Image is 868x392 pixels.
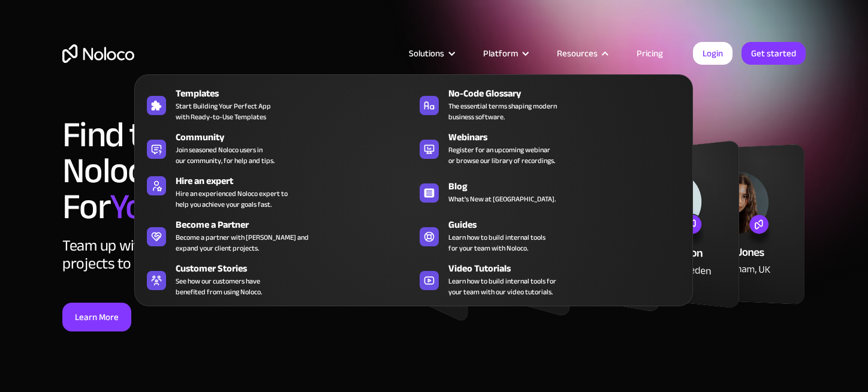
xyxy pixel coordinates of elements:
[176,86,419,101] div: Templates
[542,46,622,61] div: Resources
[176,232,309,254] div: Become a partner with [PERSON_NAME] and expand your client projects.
[448,261,692,276] div: Video Tutorials
[62,303,131,331] a: Learn More
[62,117,365,225] h1: Find the Perfect Noloco Expert For
[414,84,686,125] a: No-Code GlossaryThe essential terms shaping modernbusiness software.
[176,174,419,188] div: Hire an expert
[176,188,288,210] div: Hire an experienced Noloco expert to help you achieve your goals fast.
[176,276,262,297] span: See how our customers have benefited from using Noloco.
[557,46,598,61] div: Resources
[448,130,692,144] div: Webinars
[414,128,686,168] a: WebinarsRegister for an upcoming webinaror browse our library of recordings.
[409,46,444,61] div: Solutions
[394,46,468,61] div: Solutions
[483,46,518,61] div: Platform
[141,171,414,212] a: Hire an expertHire an experienced Noloco expert tohelp you achieve your goals fast.
[176,130,419,144] div: Community
[176,101,271,122] span: Start Building Your Perfect App with Ready-to-Use Templates
[468,46,542,61] div: Platform
[141,259,414,300] a: Customer StoriesSee how our customers havebenefited from using Noloco.
[176,218,419,232] div: Become a Partner
[414,171,686,212] a: BlogWhat's New at [GEOGRAPHIC_DATA].
[141,128,414,168] a: CommunityJoin seasoned Noloco users inour community, for help and tips.
[448,86,692,101] div: No-Code Glossary
[622,46,678,61] a: Pricing
[448,144,555,166] span: Register for an upcoming webinar or browse our library of recordings.
[414,259,686,300] a: Video TutorialsLearn how to build internal tools foryour team with our video tutorials.
[110,173,162,240] span: You
[176,261,419,276] div: Customer Stories
[141,215,414,256] a: Become a PartnerBecome a partner with [PERSON_NAME] andexpand your client projects.
[448,194,556,204] span: What's New at [GEOGRAPHIC_DATA].
[693,42,733,65] a: Login
[176,144,275,166] span: Join seasoned Noloco users in our community, for help and tips.
[62,237,365,273] div: Team up with top experts to bring your projects to life and fast-track your success.
[134,58,693,306] nav: Resources
[414,215,686,256] a: GuidesLearn how to build internal toolsfor your team with Noloco.
[448,218,692,232] div: Guides
[141,84,414,125] a: TemplatesStart Building Your Perfect Appwith Ready-to-Use Templates
[448,179,692,194] div: Blog
[742,42,806,65] a: Get started
[448,101,557,122] span: The essential terms shaping modern business software.
[448,232,545,254] span: Learn how to build internal tools for your team with Noloco.
[62,44,134,63] a: home
[448,276,556,297] span: Learn how to build internal tools for your team with our video tutorials.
